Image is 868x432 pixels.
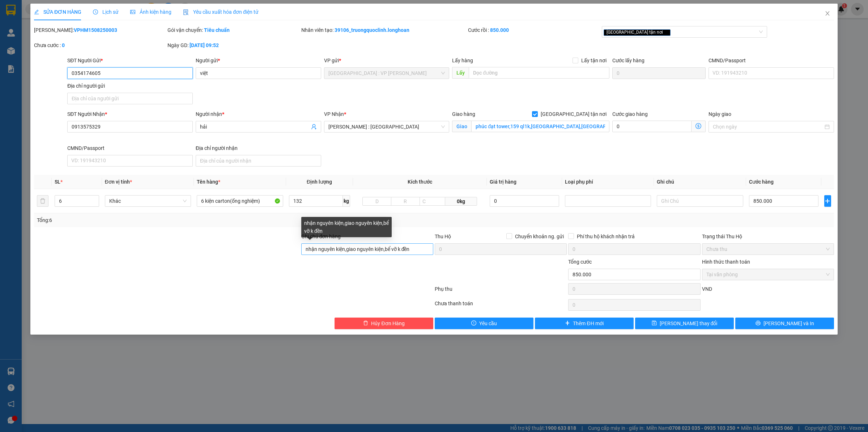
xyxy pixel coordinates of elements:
span: exclamation-circle [471,320,476,326]
button: plus [824,195,831,207]
span: Hồ Chí Minh : Kho Quận 12 [328,121,445,132]
div: Cước rồi : [468,26,600,34]
span: plus [825,198,831,204]
input: VD: Bàn, Ghế [197,195,283,207]
label: Cước giao hàng [612,111,648,117]
span: Hà Nội : VP Hoàng Mai [328,68,445,79]
div: nhận nguyên kiện,giao nguyên kiện,bể vỡ k đền [301,217,392,237]
span: Thu Hộ [435,234,451,239]
b: [DATE] 09:52 [190,42,219,48]
input: Cước lấy hàng [612,67,706,79]
div: Ngày GD: [167,41,299,49]
input: C [420,197,446,206]
span: SL [55,179,60,185]
span: Cước hàng [749,179,774,185]
input: R [391,197,420,206]
span: Khác [109,196,187,206]
span: Chuyển khoản ng. gửi [512,232,567,240]
button: plusThêm ĐH mới [535,318,634,329]
input: Ghi chú đơn hàng [301,243,433,255]
img: icon [183,9,189,15]
input: Địa chỉ của người gửi [67,93,193,104]
div: Địa chỉ người gửi [67,82,193,90]
span: Lấy hàng [452,58,473,63]
span: printer [756,320,761,326]
span: [PERSON_NAME] thay đổi [660,319,718,327]
div: Người gửi [196,56,321,64]
div: Nhân viên tạo: [301,26,467,34]
label: Ngày giao [709,111,731,117]
b: 39106_truongquoclinh.longhoan [335,27,409,33]
th: Loại phụ phí [562,175,654,189]
input: Ghi Chú [657,195,743,207]
span: Tổng cước [568,259,592,265]
span: edit [34,9,39,14]
div: CMND/Passport [709,56,834,64]
span: [PERSON_NAME] và In [763,319,814,327]
span: picture [130,9,135,14]
span: close [664,30,668,34]
span: VP Nhận [324,111,344,117]
span: [GEOGRAPHIC_DATA] tận nơi [538,110,609,118]
span: Tại văn phòng [706,269,830,280]
span: [GEOGRAPHIC_DATA] tận nơi [604,29,671,36]
div: CMND/Passport [67,144,193,152]
span: Yêu cầu xuất hóa đơn điện tử [183,9,259,15]
span: Giao hàng [452,111,475,117]
button: Close [817,4,838,24]
span: Lấy tận nơi [578,56,609,64]
span: user-add [311,124,317,130]
div: Trạng thái Thu Hộ [702,232,834,240]
span: Định lượng [307,179,332,185]
span: save [652,320,657,326]
span: 0kg [445,197,477,206]
div: Chưa thanh toán [434,299,567,312]
button: printer[PERSON_NAME] và In [735,318,834,329]
span: Ảnh kiện hàng [130,9,171,15]
span: clock-circle [93,9,98,14]
span: plus [565,320,570,326]
span: Lấy [452,67,469,79]
input: Cước giao hàng [612,121,692,132]
span: Yêu cầu [479,319,497,327]
span: Giao [452,121,471,132]
div: Phụ thu [434,285,567,298]
b: 850.000 [490,27,509,33]
div: Người nhận [196,110,321,118]
div: SĐT Người Gửi [67,56,193,64]
input: Ngày giao [713,123,823,131]
input: Dọc đường [469,67,609,79]
input: Giao tận nơi [471,121,609,132]
b: Tiêu chuẩn [204,27,230,33]
div: Chưa cước : [34,41,166,49]
button: deleteHủy Đơn Hàng [335,318,433,329]
input: D [362,197,391,206]
span: dollar-circle [695,123,701,129]
span: kg [343,195,350,207]
span: Giá trị hàng [490,179,516,185]
button: save[PERSON_NAME] thay đổi [635,318,734,329]
span: Phí thu hộ khách nhận trả [574,232,638,240]
span: delete [363,320,368,326]
span: Chưa thu [706,244,830,255]
label: Hình thức thanh toán [702,259,750,265]
b: 0 [62,42,65,48]
th: Ghi chú [654,175,746,189]
div: Địa chỉ người nhận [196,144,321,152]
span: VND [702,286,712,292]
button: exclamation-circleYêu cầu [435,318,533,329]
span: Thêm ĐH mới [573,319,603,327]
div: [PERSON_NAME]: [34,26,166,34]
div: VP gửi [324,56,450,64]
span: Đơn vị tính [105,179,132,185]
div: Tổng: 6 [37,216,335,224]
div: SĐT Người Nhận [67,110,193,118]
span: SỬA ĐƠN HÀNG [34,9,81,15]
span: Tên hàng [197,179,220,185]
label: Cước lấy hàng [612,58,644,63]
input: Địa chỉ của người nhận [196,155,321,167]
span: Lịch sử [93,9,119,15]
div: Gói vận chuyển: [167,26,299,34]
span: Hủy Đơn Hàng [371,319,404,327]
button: delete [37,195,48,207]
